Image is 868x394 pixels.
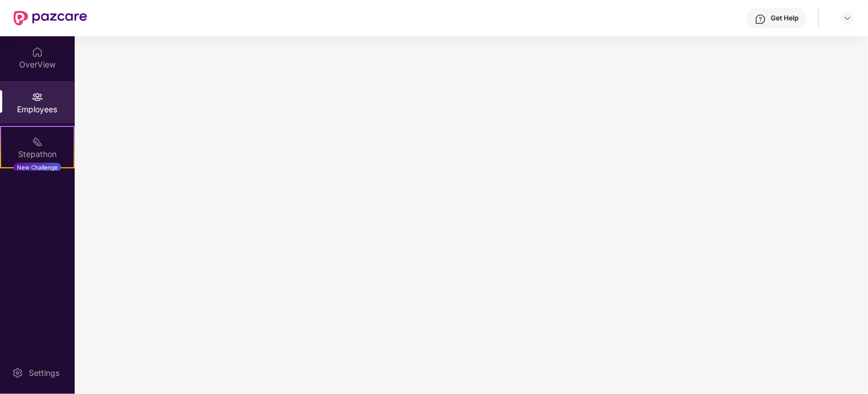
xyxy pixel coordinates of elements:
[32,46,43,58] img: svg+xml;base64,PHN2ZyBpZD0iSG9tZSIgeG1sbnM9Imh0dHA6Ly93d3cudzMub3JnLzIwMDAvc3ZnIiB3aWR0aD0iMjAiIG...
[14,11,87,26] img: New Pazcare Logo
[1,149,74,160] div: Stepathon
[32,91,43,103] img: svg+xml;base64,PHN2ZyBpZD0iRW1wbG95ZWVzIiB4bWxucz0iaHR0cDovL3d3dy53My5vcmcvMjAwMC9zdmciIHdpZHRoPS...
[843,14,852,23] img: svg+xml;base64,PHN2ZyBpZD0iRHJvcGRvd24tMzJ4MzIiIHhtbG5zPSJodHRwOi8vd3d3LnczLm9yZy8yMDAwL3N2ZyIgd2...
[25,367,63,379] div: Settings
[755,14,766,25] img: svg+xml;base64,PHN2ZyBpZD0iSGVscC0zMngzMiIgeG1sbnM9Imh0dHA6Ly93d3cudzMub3JnLzIwMDAvc3ZnIiB3aWR0aD...
[14,163,61,172] div: New Challenge
[771,14,798,23] div: Get Help
[12,367,23,379] img: svg+xml;base64,PHN2ZyBpZD0iU2V0dGluZy0yMHgyMCIgeG1sbnM9Imh0dHA6Ly93d3cudzMub3JnLzIwMDAvc3ZnIiB3aW...
[32,136,43,147] img: svg+xml;base64,PHN2ZyB4bWxucz0iaHR0cDovL3d3dy53My5vcmcvMjAwMC9zdmciIHdpZHRoPSIyMSIgaGVpZ2h0PSIyMC...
